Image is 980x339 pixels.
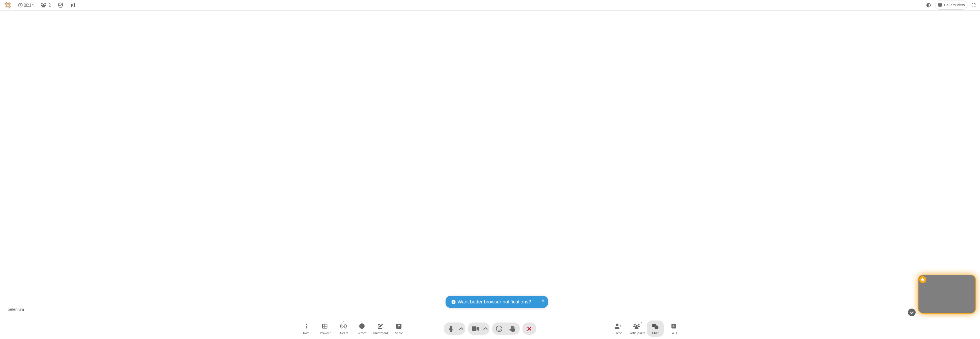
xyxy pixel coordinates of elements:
[335,320,352,337] button: Start streaming
[639,320,644,325] div: 2
[358,331,366,335] span: Record
[924,1,933,9] button: Using system theme
[338,331,348,335] span: Stream
[610,320,627,337] button: Invite participants (⌘+Shift+I)
[468,322,489,335] button: Stop video (⌘+Shift+V)
[444,322,465,335] button: Mute (⌘+Shift+A)
[55,1,66,9] div: Meeting details Encryption enabled
[906,305,918,319] button: Hide
[458,298,531,306] span: Want better browser notifications?
[353,320,370,337] button: Start recording
[522,322,536,335] button: End or leave meeting
[671,331,677,335] span: Polls
[6,306,26,313] div: Selenium
[372,320,389,337] button: Open shared whiteboard
[38,1,53,9] button: Open participant list
[316,320,333,337] button: Manage Breakout Rooms
[5,2,11,9] img: QA Selenium DO NOT DELETE OR CHANGE
[944,3,965,7] span: Gallery view
[16,1,36,9] div: Timer
[665,320,682,337] button: Open poll
[969,1,978,9] button: Fullscreen
[647,320,664,337] button: Open chat
[628,320,645,337] button: Open participant list
[482,322,489,335] button: Video setting
[24,3,34,8] span: 00:14
[395,331,403,335] span: Share
[506,322,520,335] button: Raise hand
[303,331,309,335] span: More
[614,331,622,335] span: Invite
[373,331,388,335] span: Whiteboard
[458,322,465,335] button: Audio settings
[492,322,506,335] button: Send a reaction
[628,331,645,335] span: Participants
[935,1,967,9] button: Change layout
[652,331,659,335] span: Chat
[390,320,407,337] button: Start sharing
[48,3,51,8] span: 2
[298,320,315,337] button: Open menu
[68,1,77,9] button: Conversation
[319,331,331,335] span: Breakout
